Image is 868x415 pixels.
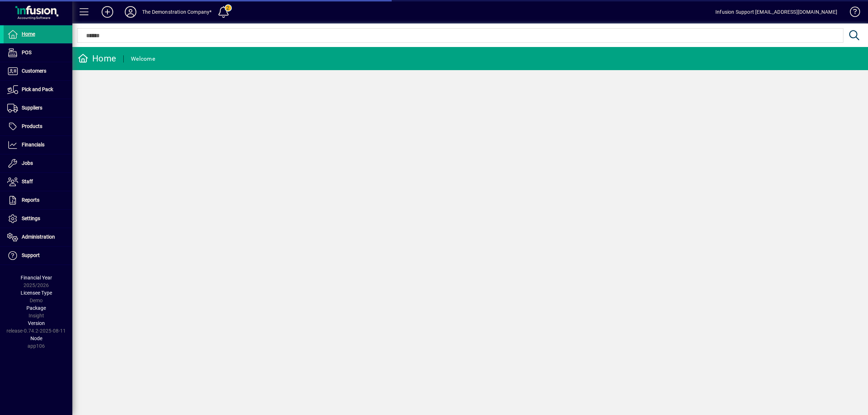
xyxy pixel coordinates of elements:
[78,53,116,64] div: Home
[715,6,837,18] div: Infusion Support [EMAIL_ADDRESS][DOMAIN_NAME]
[22,105,42,111] span: Suppliers
[4,62,72,80] a: Customers
[22,215,40,221] span: Settings
[4,228,72,246] a: Administration
[4,210,72,228] a: Settings
[4,44,72,62] a: POS
[21,275,52,281] span: Financial Year
[844,1,859,25] a: Knowledge Base
[28,320,45,326] span: Version
[4,154,72,172] a: Jobs
[4,191,72,209] a: Reports
[4,247,72,265] a: Support
[4,136,72,154] a: Financials
[4,99,72,117] a: Suppliers
[22,160,33,166] span: Jobs
[4,81,72,99] a: Pick and Pack
[21,290,52,296] span: Licensee Type
[22,68,46,74] span: Customers
[22,142,44,147] span: Financials
[131,53,155,65] div: Welcome
[30,335,42,341] span: Node
[22,123,42,129] span: Products
[22,50,31,55] span: POS
[22,179,33,184] span: Staff
[22,86,53,92] span: Pick and Pack
[22,252,40,258] span: Support
[119,5,142,18] button: Profile
[22,31,35,37] span: Home
[142,6,212,18] div: The Demonstration Company*
[22,234,55,240] span: Administration
[4,173,72,191] a: Staff
[22,197,39,203] span: Reports
[96,5,119,18] button: Add
[26,305,46,311] span: Package
[4,117,72,136] a: Products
